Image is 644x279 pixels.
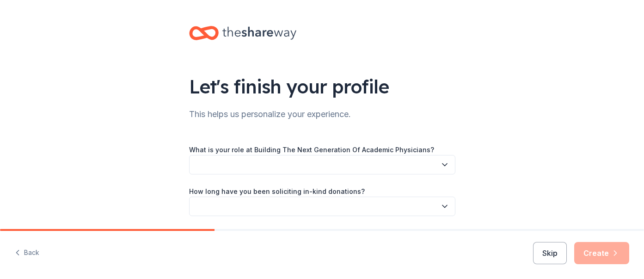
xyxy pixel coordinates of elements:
label: How did you hear about TheShareWay? [189,229,318,238]
button: Skip [533,242,567,264]
label: What is your role at Building The Next Generation Of Academic Physicians? [189,145,434,155]
div: Let's finish your profile [189,74,455,99]
label: How long have you been soliciting in-kind donations? [189,187,365,196]
div: This helps us personalize your experience. [189,107,455,122]
button: Back [15,243,39,263]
